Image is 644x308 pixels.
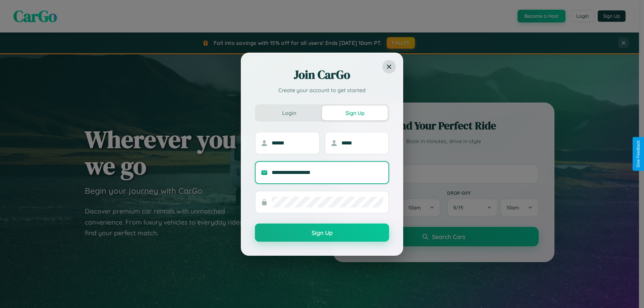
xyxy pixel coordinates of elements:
p: Create your account to get started [255,86,389,94]
button: Login [256,106,322,120]
button: Sign Up [255,224,389,242]
div: Give Feedback [636,140,641,168]
h2: Join CarGo [255,67,389,83]
button: Sign Up [322,106,388,120]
